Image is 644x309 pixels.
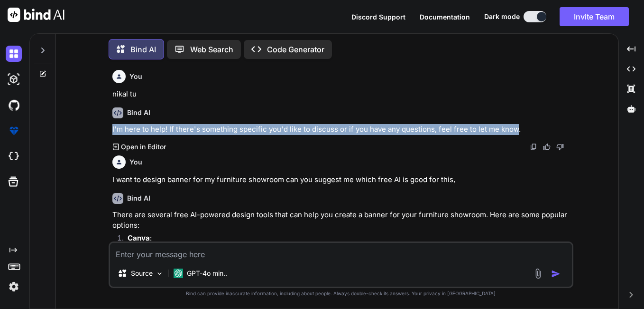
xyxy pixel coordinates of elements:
[112,124,571,135] p: I'm here to help! If there's something specific you'd like to discuss or if you have any question...
[112,174,571,185] p: I want to design banner for my furniture showroom can you suggest me which free AI is good for this,
[484,12,520,21] span: Dark mode
[420,12,470,22] button: Documentation
[420,13,470,21] span: Documentation
[127,108,150,117] h6: Bind AI
[6,279,22,295] img: settings
[560,7,629,26] button: Invite Team
[121,142,166,152] p: Open in Editor
[533,268,543,279] img: attachment
[6,46,22,62] img: darkChat
[556,143,564,151] img: dislike
[128,233,571,244] p: :
[127,193,150,203] h6: Bind AI
[174,269,183,278] img: GPT-4o mini
[131,269,153,278] p: Source
[109,290,573,297] p: Bind can provide inaccurate information, including about people. Always double-check its answers....
[551,269,561,279] img: icon
[156,270,164,278] img: Pick Models
[129,157,142,167] h6: You
[267,44,324,55] p: Code Generator
[530,143,537,151] img: copy
[129,72,142,81] h6: You
[112,210,571,231] p: There are several free AI-powered design tools that can help you create a banner for your furnitu...
[128,233,150,242] strong: Canva
[351,12,405,22] button: Discord Support
[6,71,22,87] img: darkAi-studio
[112,89,571,100] p: nikal tu
[6,148,22,164] img: cloudideIcon
[6,123,22,139] img: premium
[187,269,227,278] p: GPT-4o min..
[351,13,405,21] span: Discord Support
[543,143,551,151] img: like
[130,44,156,55] p: Bind AI
[190,44,233,55] p: Web Search
[8,8,64,22] img: Bind AI
[6,97,22,113] img: githubDark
